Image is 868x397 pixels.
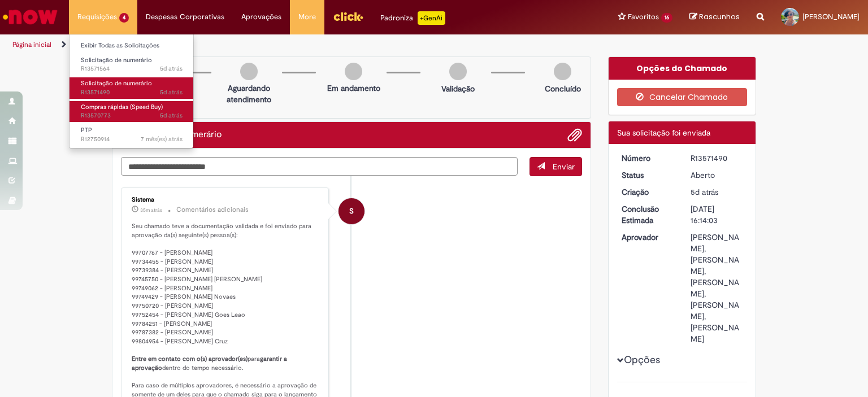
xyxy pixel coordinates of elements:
div: Opções do Chamado [609,57,756,80]
span: 4 [119,13,129,23]
span: Sua solicitação foi enviada [617,128,710,138]
small: Comentários adicionais [176,205,249,215]
dt: Criação [613,186,683,198]
img: img-circle-grey.png [554,63,571,80]
img: img-circle-grey.png [449,63,467,80]
span: More [298,11,316,23]
span: 16 [661,13,672,23]
span: 5d atrás [160,111,183,120]
dt: Status [613,169,683,181]
span: Solicitação de numerário [81,56,152,64]
a: Aberto R13571490 : Solicitação de numerário [70,77,194,98]
a: Exibir Todas as Solicitações [70,40,194,52]
a: Aberto R13571564 : Solicitação de numerário [70,54,194,75]
img: ServiceNow [1,6,59,28]
a: Aberto R13570773 : Compras rápidas (Speed Buy) [70,101,194,122]
dt: Conclusão Estimada [613,203,683,226]
span: R12750914 [81,135,183,144]
time: 26/09/2025 16:23:14 [160,64,183,73]
button: Cancelar Chamado [617,88,748,106]
p: Aguardando atendimento [222,82,276,105]
button: Enviar [530,157,582,176]
b: garantir a aprovação [132,355,289,372]
span: R13570773 [81,111,183,120]
span: Despesas Corporativas [146,11,224,23]
div: 26/09/2025 16:13:58 [691,186,743,198]
p: Concluído [545,83,581,94]
span: Requisições [77,11,117,23]
span: 5d atrás [160,64,183,73]
p: +GenAi [418,11,445,25]
div: Aberto [691,169,743,181]
ul: Requisições [69,34,194,149]
textarea: Digite sua mensagem aqui... [121,157,518,176]
span: 5d atrás [160,88,183,97]
span: Aprovações [241,11,281,23]
span: R13571490 [81,88,183,97]
span: Enviar [553,162,575,172]
div: Sistema [132,197,320,203]
div: [PERSON_NAME], [PERSON_NAME], [PERSON_NAME], [PERSON_NAME], [PERSON_NAME] [691,232,743,344]
img: img-circle-grey.png [345,63,362,80]
p: Em andamento [327,82,380,94]
span: Rascunhos [699,11,740,22]
img: img-circle-grey.png [240,63,258,80]
span: PTP [81,126,92,134]
div: [DATE] 16:14:03 [691,203,743,226]
ul: Trilhas de página [8,34,570,55]
a: Aberto R12750914 : PTP [70,124,194,145]
div: System [338,198,364,224]
span: 7 mês(es) atrás [141,135,183,143]
div: R13571490 [691,152,743,164]
img: click_logo_yellow_360x200.png [333,8,363,25]
span: Compras rápidas (Speed Buy) [81,103,163,111]
span: Solicitação de numerário [81,79,152,88]
span: R13571564 [81,64,183,73]
time: 26/09/2025 16:13:58 [691,187,718,197]
span: 35m atrás [140,207,162,213]
dt: Número [613,152,683,164]
b: Entre em contato com o(s) aprovador(es) [132,355,248,363]
a: Página inicial [12,40,51,49]
dt: Aprovador [613,232,683,243]
div: Padroniza [380,11,445,25]
time: 30/09/2025 17:38:51 [140,207,162,213]
span: [PERSON_NAME] [802,12,860,21]
a: Rascunhos [689,12,740,23]
span: 5d atrás [691,187,718,197]
button: Adicionar anexos [567,128,582,142]
span: Favoritos [628,11,659,23]
p: Validação [441,83,475,94]
span: S [349,198,354,225]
